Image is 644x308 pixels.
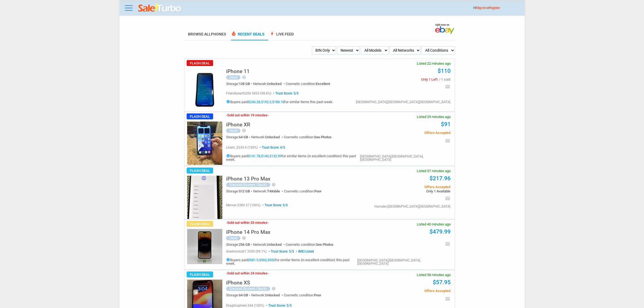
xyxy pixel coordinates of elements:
[272,182,276,187] i: help
[226,154,230,158] i: info
[269,32,294,40] a: boltLive Feed
[438,68,451,74] a: $110
[187,122,222,165] img: s-l225.jpg
[187,176,222,219] img: s-l225.jpg
[295,250,314,253] span: IMEI Listed
[248,100,260,104] a: $240.28
[226,189,253,193] div: Storage:
[267,113,269,117] span: -
[433,279,451,286] a: $57.95
[286,243,333,246] div: Cosmetic condition:
[251,135,284,139] div: Network:
[226,154,360,161] h5: Buyers paid , , for similar items (in excellent condition) this past week.
[445,296,450,302] i: email
[417,115,451,119] span: Listed 29 minutes ago
[430,228,451,235] a: $479.99
[286,82,330,86] div: Cosmetic condition:
[239,135,248,139] span: 64 GB
[239,82,250,86] span: 128 GB
[239,293,248,297] span: 64 GB
[226,123,250,127] a: iPhone XR
[226,129,240,133] div: Used
[226,280,250,285] h5: iPhone XS
[226,243,253,246] div: Storage:
[226,271,269,275] h3: Sold out within 24 minutes
[369,289,450,293] span: Offers Accepted
[360,155,450,161] div: [GEOGRAPHIC_DATA],[GEOGRAPHIC_DATA],[GEOGRAPHIC_DATA]
[226,100,333,104] h5: Buyers paid , , for similar items this past week.
[226,250,267,253] span: atxetronics01 3359 (99.1%)
[138,4,182,13] img: saleturbo.com - Online Deals and Discount Coupons
[421,78,438,81] span: Only 1 Left
[226,113,227,117] span: -
[242,236,246,240] i: help
[187,221,213,227] span: Flash Deal
[226,70,250,74] a: iPhone 11
[226,221,269,224] h3: Sold out within 33 minutes
[486,6,500,10] span: or
[259,146,285,149] span: Trust Score: 4/5
[187,113,213,119] span: Flash Deal
[226,135,251,139] div: Storage:
[226,176,270,181] h5: iPhone 13 Pro Max
[489,6,500,10] a: Register
[267,250,294,253] span: Trust Score: 5/5
[445,196,450,201] i: email
[226,75,240,80] div: Used
[226,304,264,307] span: drag0nsphere 344 (100%)
[267,243,282,247] span: Unlocked
[259,258,267,262] a: $560
[226,146,258,149] span: linem_5334 4 (100%)
[253,189,284,193] div: Network:
[226,221,227,225] span: -
[231,32,265,40] a: local_fire_departmentRecent Deals
[314,135,332,139] span: See Photos
[226,100,230,104] i: info
[242,128,246,133] i: help
[417,273,451,277] span: Listed 58 minutes ago
[357,259,450,265] div: [GEOGRAPHIC_DATA],[GEOGRAPHIC_DATA],[GEOGRAPHIC_DATA]
[374,205,450,208] div: Hamden,[GEOGRAPHIC_DATA],[GEOGRAPHIC_DATA]
[226,177,270,181] a: iPhone 13 Pro Max
[226,231,270,235] a: iPhone 14 Pro Max
[261,154,269,158] a: $140
[226,113,269,117] h3: Sold out within 19 minutes
[211,32,226,36] span: Phones
[269,31,275,36] span: bolt
[441,121,451,127] a: $91
[417,222,451,226] span: Listed 40 minutes ago
[272,100,284,104] a: $188.18
[187,271,213,277] span: Flash Deal
[226,258,357,265] h5: Buyers paid , , for similar items (in excellent condition) this past week.
[187,168,213,173] span: Flash Deal
[253,243,286,246] div: Network:
[253,82,286,86] div: Network:
[369,185,450,189] span: Offers Accepted
[261,100,271,104] a: $192.3
[226,281,250,285] a: iPhone XS
[188,32,226,36] a: Browse AllPhones
[187,229,222,264] img: s-l225.jpg
[369,189,450,193] span: Only 1 Available
[417,62,451,65] span: Listed 22 minutes ago
[445,84,450,89] i: email
[226,91,271,95] span: friendlyearth206 5453 (98.8%)
[226,82,253,86] div: Storage:
[445,138,450,143] i: email
[269,154,282,158] a: $132.99
[314,189,322,193] span: Poor
[430,175,451,182] a: $217.96
[417,169,451,173] span: Listed 37 minutes ago
[226,69,250,74] h5: iPhone 11
[226,271,227,275] span: -
[284,135,332,139] div: Cosmetic condition:
[369,131,450,135] span: Offers Accepted
[316,243,333,247] span: See Photos
[187,60,213,66] span: Flash Deal
[231,31,236,36] span: local_fire_department
[187,68,222,112] img: s-l225.jpg
[316,82,330,86] span: Excellent
[226,183,270,187] div: Cracked (Screen / Back)
[226,293,251,297] div: Storage:
[239,243,250,247] span: 256 GB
